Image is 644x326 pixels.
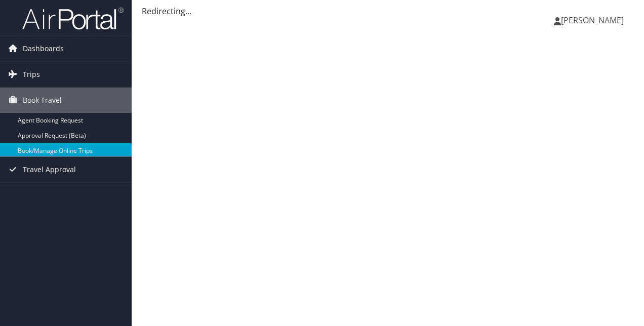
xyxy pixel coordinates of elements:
span: Trips [23,62,40,87]
span: Book Travel [23,88,62,113]
div: Redirecting... [142,5,634,17]
a: [PERSON_NAME] [554,5,634,35]
span: Travel Approval [23,157,76,182]
img: airportal-logo.png [22,7,124,30]
span: Dashboards [23,36,64,61]
span: [PERSON_NAME] [561,15,624,26]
